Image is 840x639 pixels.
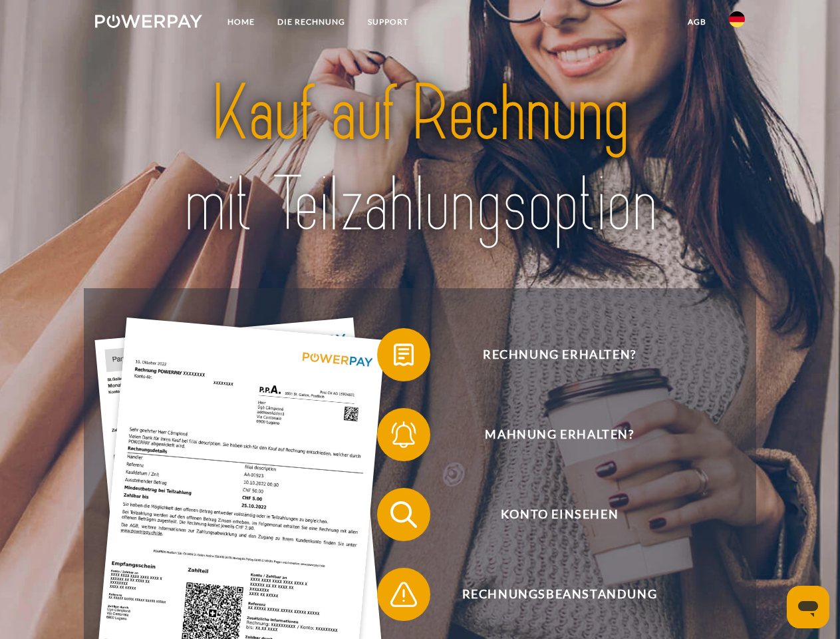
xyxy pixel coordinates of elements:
a: agb [676,10,718,34]
button: Rechnungsbeanstandung [377,568,723,621]
span: Rechnungsbeanstandung [396,568,722,621]
img: logo-powerpay-white.svg [95,15,202,28]
span: Rechnung erhalten? [396,328,722,381]
a: DIE RECHNUNG [266,10,356,34]
button: Mahnung erhalten? [377,408,723,461]
a: SUPPORT [356,10,420,34]
img: title-powerpay_de.svg [127,64,713,255]
iframe: Schaltfläche zum Öffnen des Messaging-Fensters [787,586,829,628]
span: Mahnung erhalten? [396,408,722,461]
span: Konto einsehen [396,488,722,541]
img: qb_search.svg [387,498,420,531]
img: de [729,11,745,27]
img: qb_bill.svg [387,338,420,371]
a: Home [216,10,266,34]
img: qb_bell.svg [387,418,420,451]
button: Konto einsehen [377,488,723,541]
button: Rechnung erhalten? [377,328,723,381]
img: qb_warning.svg [387,578,420,611]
